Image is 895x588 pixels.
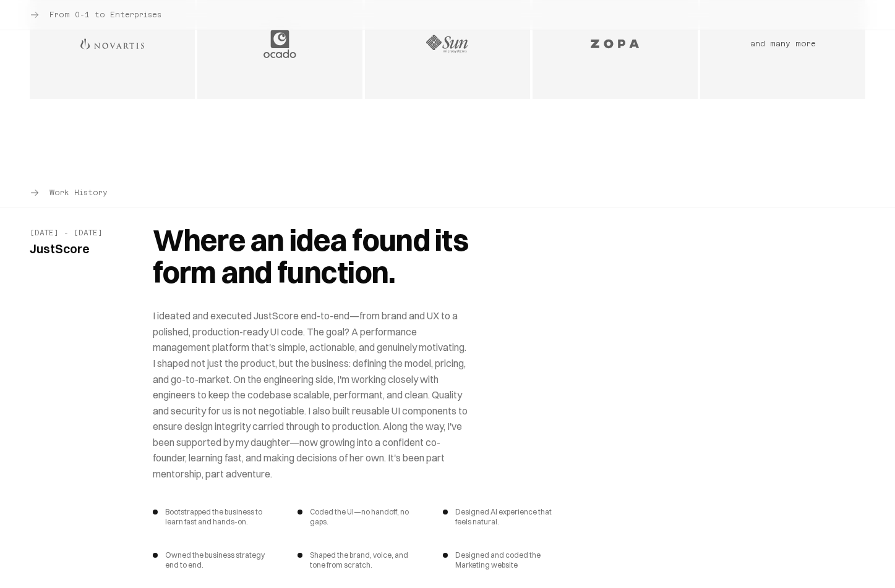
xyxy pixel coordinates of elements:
[581,28,649,60] img: Zopa company logo - UK digital bank and peer-to-peer lending pioneer, now a fully licensed digita...
[165,550,278,570] span: Owned the business strategy end to end.
[30,243,103,255] h3: JustScore
[246,28,314,60] img: Ocado company logo - British online grocery retailer and technology platform provider for grocery...
[30,10,161,20] div: Client section navigation
[49,10,161,20] span: From 0-1 to Enterprises
[414,28,481,60] img: Sun Microsystems company logo - Former American computer technology company known for workstation...
[79,28,146,60] img: Novartis company logo - Swiss multinational pharmaceutical corporation and one of the largest pha...
[153,308,469,482] p: I ideated and executed JustScore end-to-end—from brand and UX to a polished, production-ready UI ...
[750,39,816,49] div: and many more
[310,507,423,527] span: Coded the UI—no handoff, no gaps.
[165,507,278,527] span: Bootstrapped the business to learn fast and hands-on.
[153,507,568,574] ul: Key achievements and responsibilities at JustScore
[455,550,568,570] span: Designed and coded the Marketing website
[310,550,423,570] span: Shaped the brand, voice, and tone from scratch.
[30,228,103,238] time: Employment period: Jan 2025 - Today
[455,507,568,527] span: Designed AI experience that feels natural.
[49,188,108,198] span: Work History
[153,224,469,288] h3: Where an idea found its form and function.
